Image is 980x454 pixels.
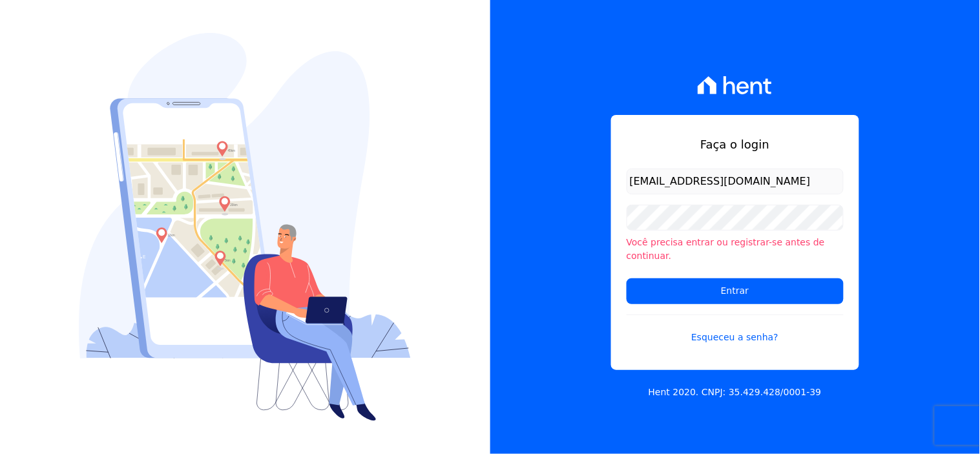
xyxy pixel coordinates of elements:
[649,386,822,399] p: Hent 2020. CNPJ: 35.429.428/0001-39
[627,236,844,263] li: Você precisa entrar ou registrar-se antes de continuar.
[627,278,844,304] input: Entrar
[627,315,844,344] a: Esqueceu a senha?
[627,136,844,153] h1: Faça o login
[627,169,844,194] input: Email
[79,33,411,421] img: Login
